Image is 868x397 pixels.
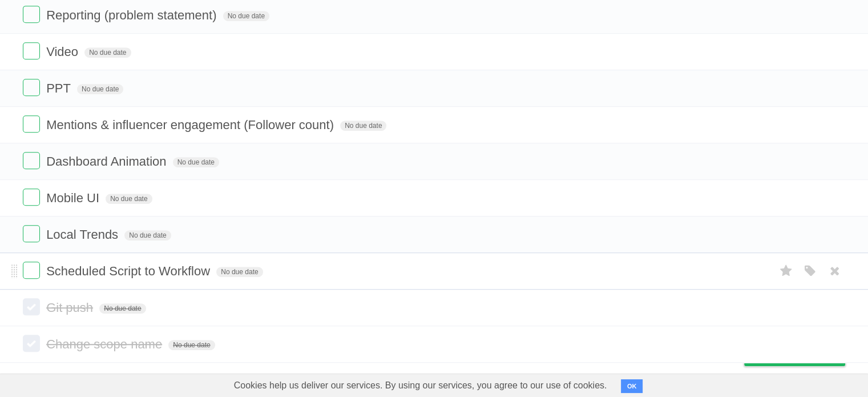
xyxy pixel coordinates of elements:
[23,298,40,315] label: Done
[23,152,40,169] label: Done
[46,337,165,351] span: Change scope name
[46,118,337,132] span: Mentions & influencer engagement (Follower count)
[99,303,146,314] span: No due date
[621,379,643,393] button: OK
[173,157,219,167] span: No due date
[216,267,263,277] span: No due date
[23,262,40,279] label: Done
[23,335,40,352] label: Done
[223,374,619,397] span: Cookies help us deliver our services. By using our services, you agree to our use of cookies.
[46,45,81,59] span: Video
[46,81,74,95] span: PPT
[768,346,839,366] span: Buy me a coffee
[23,225,40,242] label: Done
[223,11,269,21] span: No due date
[46,227,121,242] span: Local Trends
[168,340,215,350] span: No due date
[46,300,96,315] span: Git push
[46,154,169,169] span: Dashboard Animation
[23,189,40,206] label: Done
[46,264,213,278] span: Scheduled Script to Workflow
[776,262,797,280] label: Star task
[340,121,386,131] span: No due date
[106,194,152,204] span: No due date
[23,79,40,96] label: Done
[23,42,40,59] label: Done
[23,6,40,23] label: Done
[84,47,131,58] span: No due date
[46,191,102,205] span: Mobile UI
[46,8,219,22] span: Reporting (problem statement)
[23,115,40,133] label: Done
[124,230,171,240] span: No due date
[77,84,123,94] span: No due date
